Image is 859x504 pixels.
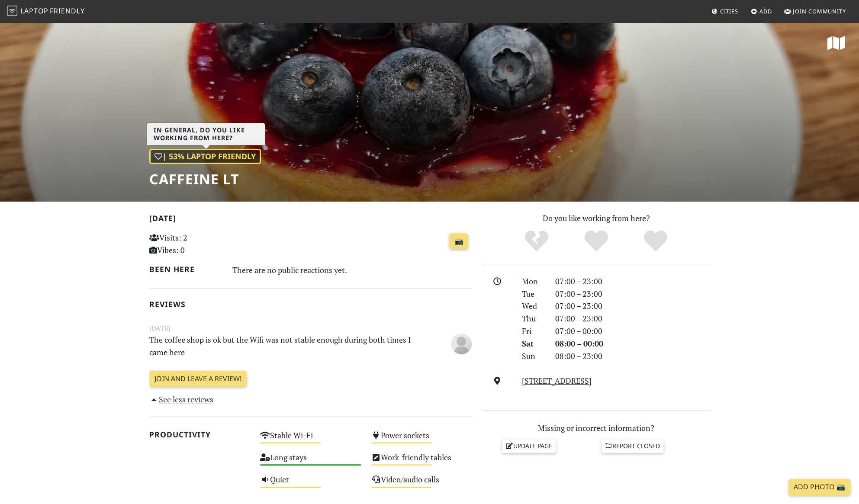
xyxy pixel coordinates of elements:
[550,288,715,300] div: 07:00 – 23:00
[517,337,550,350] div: Sat
[20,6,48,16] span: Laptop
[366,428,477,450] div: Power sockets
[149,265,222,274] h2: Been here
[149,394,214,404] a: See less reviews
[507,229,566,253] div: No
[232,263,472,277] div: There are no public reactions yet.
[149,371,247,387] a: Join and leave a review!
[502,440,556,453] a: Update page
[366,472,477,494] div: Video/audio calls
[550,300,715,312] div: 07:00 – 23:00
[149,430,250,439] h2: Productivity
[550,312,715,325] div: 07:00 – 23:00
[747,3,775,19] a: Add
[451,338,472,348] span: Anonymous
[149,300,472,309] h2: Reviews
[449,233,468,250] a: 📸
[255,428,366,450] div: Stable Wi-Fi
[50,6,84,16] span: Friendly
[255,450,366,472] div: Long stays
[147,123,265,145] h3: In general, do you like working from here?
[149,149,261,164] div: | 53% Laptop Friendly
[517,300,550,312] div: Wed
[788,479,850,495] a: Add Photo 📸
[781,3,849,19] a: Join Community
[602,440,664,453] a: Report closed
[149,171,261,187] h1: Caffeine LT
[149,231,250,257] p: Visits: 2 Vibes: 0
[7,4,85,19] a: LaptopFriendly LaptopFriendly
[517,312,550,325] div: Thu
[517,325,550,337] div: Fri
[517,350,550,363] div: Sun
[708,3,742,19] a: Cities
[550,350,715,363] div: 08:00 – 23:00
[720,7,738,15] span: Cities
[144,323,477,334] small: [DATE]
[759,7,772,15] span: Add
[793,7,846,15] span: Join Community
[550,275,715,288] div: 07:00 – 23:00
[626,229,685,253] div: Definitely!
[144,334,422,359] p: The coffee shop is ok but the Wifi was not stable enough during both times I came here
[255,472,366,494] div: Quiet
[550,325,715,337] div: 07:00 – 00:00
[7,6,17,16] img: LaptopFriendly
[550,337,715,350] div: 08:00 – 00:00
[522,376,592,386] a: [STREET_ADDRESS]
[149,214,472,226] h2: [DATE]
[366,450,477,472] div: Work-friendly tables
[566,229,626,253] div: Yes
[451,334,472,354] img: blank-535327c66bd565773addf3077783bbfce4b00ec00e9fd257753287c682c7fa38.png
[483,422,710,434] p: Missing or incorrect information?
[483,212,710,225] p: Do you like working from here?
[517,288,550,300] div: Tue
[517,275,550,288] div: Mon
